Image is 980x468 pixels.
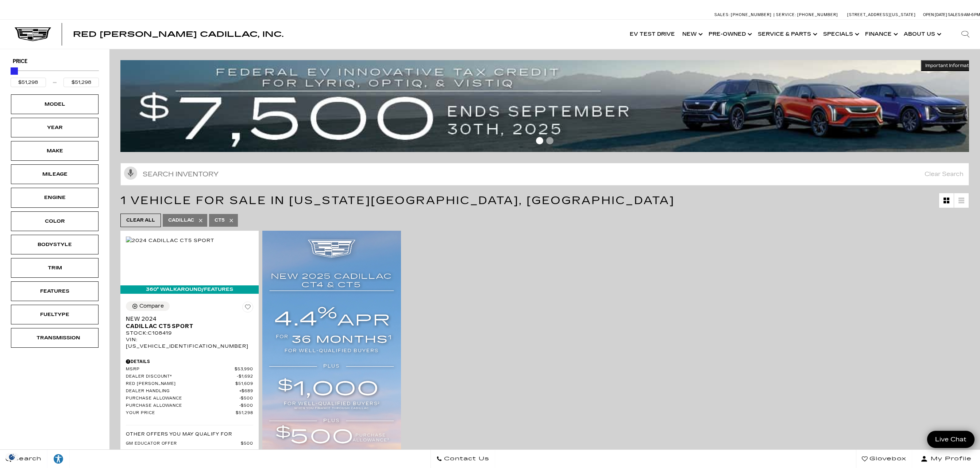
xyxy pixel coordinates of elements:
[923,12,947,17] span: Open [DATE]
[868,454,906,464] span: Glovebox
[126,358,253,365] div: Pricing Details - New 2024 Cadillac CT5 Sport
[536,137,543,144] span: Go to slide 1
[36,264,73,272] div: Trim
[15,27,51,41] a: Cadillac Dark Logo with Cadillac White Text
[36,287,73,295] div: Features
[431,450,495,468] a: Contact Us
[126,315,248,323] span: New 2024
[126,389,239,394] span: Dealer Handling
[126,330,253,336] div: Stock : C108419
[819,20,861,49] a: Specials
[797,12,838,17] span: [PHONE_NUMBER]
[126,431,232,437] p: Other Offers You May Qualify For
[126,367,235,372] span: MSRP
[63,78,99,87] input: Maximum
[912,450,980,468] button: Open user profile menu
[847,12,916,17] a: [STREET_ADDRESS][US_STATE]
[856,450,912,468] a: Glovebox
[11,141,99,161] div: MakeMake
[126,396,239,401] span: Purchase Allowance
[239,396,254,401] span: $500
[73,30,283,39] span: Red [PERSON_NAME] Cadillac, Inc.
[11,118,99,137] div: YearYear
[13,58,97,65] h5: Price
[925,63,976,69] span: Important Information
[36,217,73,225] div: Color
[626,20,679,49] a: EV Test Drive
[36,311,73,319] div: Fueltype
[11,67,18,75] div: Maximum Price
[126,403,239,409] span: Purchase Allowance
[11,65,99,87] div: Price
[931,435,970,444] span: Live Chat
[235,367,254,372] span: $53,990
[951,20,980,49] div: Search
[546,137,553,144] span: Go to slide 2
[239,403,254,409] span: $500
[239,389,254,394] span: $689
[4,453,20,461] img: Opt-Out Icon
[754,20,819,49] a: Service & Parts
[861,20,900,49] a: Finance
[126,315,253,330] a: New 2024Cadillac CT5 Sport
[442,454,489,464] span: Contact Us
[714,12,730,17] span: Sales:
[11,454,42,464] span: Search
[11,164,99,184] div: MileageMileage
[900,20,944,49] a: About Us
[705,20,754,49] a: Pre-Owned
[126,374,237,379] span: Dealer Discount*
[11,235,99,254] div: BodystyleBodystyle
[36,241,73,249] div: Bodystyle
[773,13,840,17] a: Service: [PHONE_NUMBER]
[126,301,170,311] button: Compare Vehicle
[961,12,980,17] span: 9 AM-6 PM
[120,194,675,207] span: 1 Vehicle for Sale in [US_STATE][GEOGRAPHIC_DATA], [GEOGRAPHIC_DATA]
[11,211,99,231] div: ColorColor
[126,381,253,387] a: Red [PERSON_NAME] $51,609
[714,13,773,17] a: Sales: [PHONE_NUMBER]
[120,285,259,293] div: 360° WalkAround/Features
[11,258,99,278] div: TrimTrim
[126,374,253,379] a: Dealer Discount* $1,692
[237,374,254,379] span: $1,692
[73,31,283,38] a: Red [PERSON_NAME] Cadillac, Inc.
[126,396,253,401] a: Purchase Allowance $500
[126,403,253,409] a: Purchase Allowance $500
[36,124,73,132] div: Year
[11,94,99,114] div: ModelModel
[126,441,241,446] span: GM Educator Offer
[36,147,73,155] div: Make
[36,194,73,202] div: Engine
[242,301,253,315] button: Save Vehicle
[939,193,954,208] a: Grid View
[948,12,961,17] span: Sales:
[120,60,980,152] img: vrp-tax-ending-august-version
[124,167,137,180] svg: Click to toggle on voice search
[776,12,796,17] span: Service:
[11,328,99,348] div: TransmissionTransmission
[36,334,73,342] div: Transmission
[126,367,253,372] a: MSRP $53,990
[126,216,155,225] span: Clear All
[927,431,975,448] a: Live Chat
[139,303,164,309] div: Compare
[126,389,253,394] a: Dealer Handling $689
[11,305,99,324] div: FueltypeFueltype
[11,188,99,207] div: EngineEngine
[126,410,253,416] a: Your Price $51,298
[168,216,194,225] span: Cadillac
[241,441,253,446] span: $500
[921,60,980,71] button: Important Information
[47,453,69,464] div: Explore your accessibility options
[36,170,73,178] div: Mileage
[126,410,236,416] span: Your Price
[126,323,248,330] span: Cadillac CT5 Sport
[126,237,215,245] img: 2024 Cadillac CT5 Sport
[679,20,705,49] a: New
[47,450,70,468] a: Explore your accessibility options
[4,453,20,461] section: Click to Open Cookie Consent Modal
[731,12,772,17] span: [PHONE_NUMBER]
[126,381,235,387] span: Red [PERSON_NAME]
